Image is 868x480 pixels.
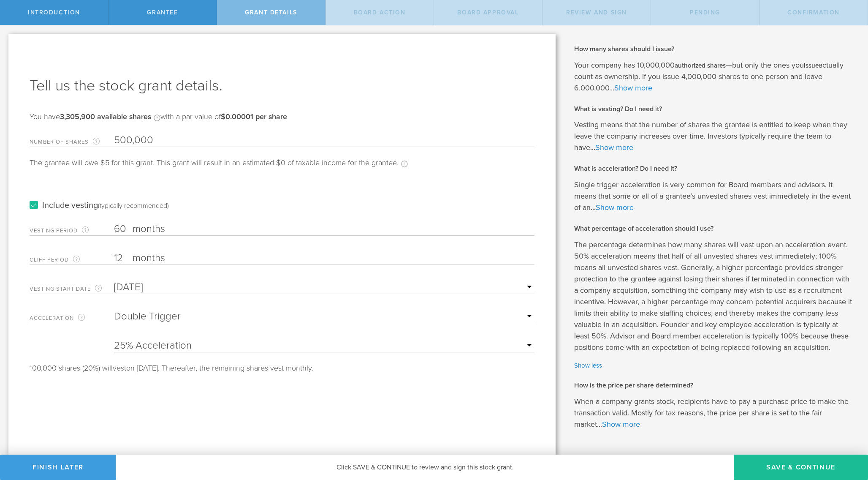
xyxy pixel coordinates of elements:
b: 3,305,900 available shares [60,112,151,121]
label: months [133,252,217,266]
p: When a company grants stock, recipients have to pay a purchase price to make the transaction vali... [574,396,855,430]
p: Vesting means that the number of shares the grantee is entitled to keep when they leave the compa... [574,119,855,153]
label: months [133,223,217,237]
b: authorized shares [675,62,726,69]
span: Review and Sign [566,9,627,16]
span: Grantee [147,9,178,16]
div: You have [30,113,287,130]
h2: What is acceleration? Do I need it? [574,164,855,173]
span: vest [113,363,126,373]
input: Required [114,134,534,147]
span: Pending [690,9,720,16]
b: $0.00001 per share [221,112,287,121]
input: Number of months [114,223,534,235]
a: Show less [574,361,855,371]
p: Single trigger acceleration is very common for Board members and advisors. It means that some or ... [574,179,855,213]
button: Save & Continue [734,455,868,480]
h2: What is vesting? Do I need it? [574,104,855,114]
h2: What percentage of acceleration should I use? [574,224,855,233]
h2: How is the price per share determined? [574,381,855,390]
p: Your company has 10,000,000 —but only the ones you actually count as ownership. If you issue 4,00... [574,60,855,94]
label: Acceleration [30,313,114,323]
label: Vesting Start Date [30,284,114,294]
span: Board Approval [457,9,518,16]
label: Cliff Period [30,255,114,265]
input: Required [114,281,534,294]
b: issue [804,62,819,69]
h1: Tell us the stock grant details. [30,76,534,96]
p: The percentage determines how many shares will vest upon an acceleration event. 50% acceleration ... [574,239,855,353]
label: Include vesting [30,201,169,210]
a: Show more [595,143,633,152]
div: (typically recommended) [98,202,169,210]
label: Number of Shares [30,137,114,147]
h2: How many shares should I issue? [574,44,855,54]
div: The grantee will owe $5 for this grant. This grant will result in an estimated $0 of taxable inco... [30,159,408,176]
div: Click SAVE & CONTINUE to review and sign this stock grant. [116,455,734,480]
div: 100,000 shares (20%) will on [DATE]. Thereafter, the remaining shares vest monthly. [30,364,534,372]
label: Vesting Period [30,226,114,235]
span: Introduction [28,9,80,16]
a: Show more [596,203,634,212]
span: Board Action [354,9,406,16]
a: Show more [614,83,652,93]
span: Grant Details [245,9,297,16]
span: Confirmation [787,9,840,16]
input: Number of months [114,252,534,265]
span: with a par value of [160,112,287,121]
a: Show more [602,420,640,429]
